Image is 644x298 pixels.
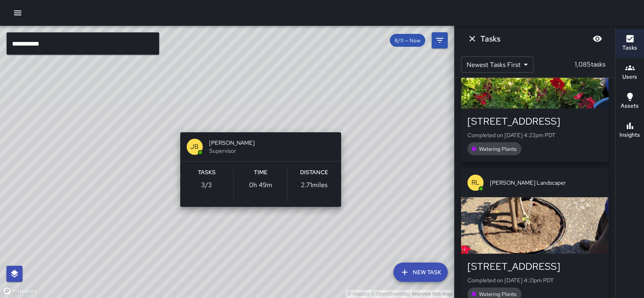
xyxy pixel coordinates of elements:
[619,131,640,140] h6: Insights
[480,32,500,45] h6: Tasks
[300,168,328,177] h6: Distance
[393,263,448,282] button: New Task
[471,178,479,188] p: RL
[615,87,644,116] button: Assets
[464,31,480,47] button: Dismiss
[467,276,602,284] p: Completed on [DATE] 4:21pm PDT
[390,37,425,44] span: 8/11 — Now
[209,147,335,155] span: Supervisor
[615,116,644,145] button: Insights
[615,58,644,87] button: Users
[209,139,335,147] span: [PERSON_NAME]
[461,56,533,73] div: Newest Tasks First
[622,44,637,52] h6: Tasks
[301,180,327,190] p: 2.71 miles
[249,180,272,190] p: 0h 49m
[467,260,602,273] div: [STREET_ADDRESS]
[622,73,637,81] h6: Users
[461,23,609,162] button: RL[PERSON_NAME] Landscaper[STREET_ADDRESS]Completed on [DATE] 4:22pm PDTWatering Plants
[467,115,602,128] div: [STREET_ADDRESS]
[572,60,609,69] p: 1,085 tasks
[589,31,605,47] button: Blur
[621,102,639,110] h6: Assets
[190,142,199,152] p: JB
[490,179,602,187] span: [PERSON_NAME] Landscaper
[474,291,521,298] span: Watering Plants
[432,32,448,48] button: Filters
[198,168,216,177] h6: Tasks
[180,132,341,207] button: JB[PERSON_NAME]SupervisorTasks3/3Time0h 49mDistance2.71miles
[474,146,521,152] span: Watering Plants
[615,29,644,58] button: Tasks
[201,180,212,190] p: 3 / 3
[254,168,267,177] h6: Time
[467,131,602,139] p: Completed on [DATE] 4:22pm PDT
